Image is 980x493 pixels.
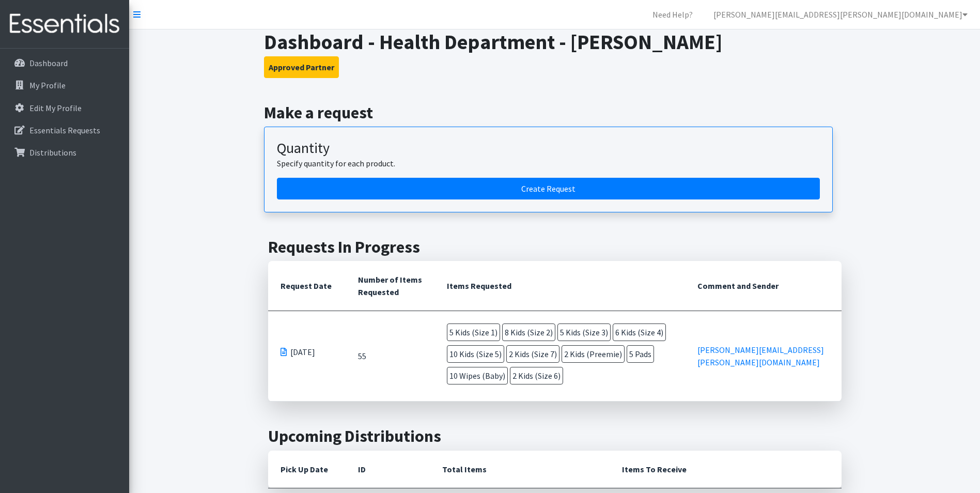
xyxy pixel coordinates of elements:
td: 55 [346,311,435,402]
a: Need Help? [644,4,701,25]
th: Items To Receive [610,451,842,488]
th: Comment and Sender [685,261,842,311]
a: Create a request by quantity [277,178,820,199]
span: [DATE] [290,346,315,358]
th: Number of Items Requested [346,261,435,311]
span: 5 Kids (Size 3) [557,323,611,341]
span: 8 Kids (Size 2) [502,323,555,341]
h1: Dashboard - Health Department - [PERSON_NAME] [264,29,845,54]
span: 2 Kids (Size 7) [506,345,559,363]
a: [PERSON_NAME][EMAIL_ADDRESS][PERSON_NAME][DOMAIN_NAME] [697,345,824,367]
h2: Make a request [264,103,845,122]
span: 5 Pads [627,345,654,363]
span: 6 Kids (Size 4) [613,323,666,341]
th: Pick Up Date [268,451,346,488]
span: 10 Kids (Size 5) [447,345,504,363]
p: My Profile [29,80,66,90]
img: HumanEssentials [4,7,125,41]
h2: Requests In Progress [268,237,842,257]
a: [PERSON_NAME][EMAIL_ADDRESS][PERSON_NAME][DOMAIN_NAME] [705,4,976,25]
a: Edit My Profile [4,98,125,118]
a: My Profile [4,75,125,96]
th: Request Date [268,261,346,311]
p: Dashboard [29,58,68,68]
p: Distributions [29,147,76,158]
a: Distributions [4,142,125,163]
span: 5 Kids (Size 1) [447,323,500,341]
th: Items Requested [434,261,685,311]
th: ID [346,451,430,488]
p: Edit My Profile [29,103,82,113]
a: Essentials Requests [4,120,125,141]
span: 10 Wipes (Baby) [447,367,508,384]
span: 2 Kids (Size 6) [510,367,563,384]
th: Total Items [430,451,610,488]
button: Approved Partner [264,56,339,78]
p: Essentials Requests [29,125,100,135]
p: Specify quantity for each product. [277,157,820,170]
h3: Quantity [277,140,820,157]
span: 2 Kids (Preemie) [562,345,625,363]
h2: Upcoming Distributions [268,426,842,446]
a: Dashboard [4,53,125,73]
